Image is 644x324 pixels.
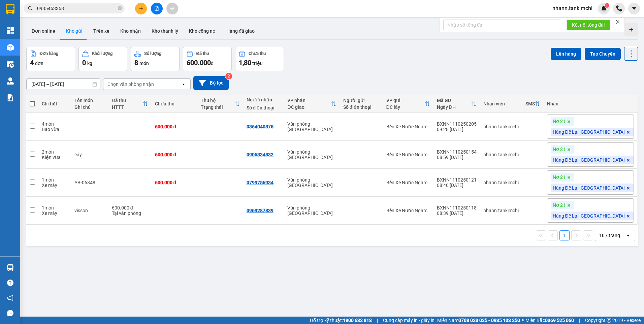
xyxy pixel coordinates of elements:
[61,23,88,39] button: Kho gửi
[112,98,143,103] div: Đã thu
[135,3,147,14] button: plus
[287,104,331,110] div: ĐC giao
[545,318,574,323] strong: 0369 525 060
[553,157,625,163] span: Hàng Để Lại [GEOGRAPHIC_DATA]
[7,61,14,68] img: warehouse-icon
[30,59,34,67] span: 4
[7,295,13,301] span: notification
[585,48,621,60] button: Tạo Chuyến
[115,23,146,39] button: Kho nhận
[386,104,425,110] div: ĐC lấy
[625,233,631,238] svg: open
[343,98,380,103] div: Người gửi
[7,264,14,271] img: warehouse-icon
[247,105,281,110] div: Số điện thoại
[437,155,477,160] div: 08:59 [DATE]
[42,177,68,183] div: 1 món
[108,95,152,113] th: Toggle SortBy
[572,21,605,29] span: Kết nối tổng đài
[42,101,68,106] div: Chi tiết
[193,76,229,90] button: Bộ lọc
[131,47,180,71] button: Số lượng8món
[287,121,336,132] div: Văn phòng [GEOGRAPHIC_DATA]
[437,149,477,155] div: BXNN1110250154
[154,6,159,11] span: file-add
[287,98,331,103] div: VP nhận
[606,3,608,8] span: 1
[599,232,620,239] div: 10 / trang
[139,6,143,11] span: plus
[88,23,115,39] button: Trên xe
[386,124,430,129] div: Bến Xe Nước Ngầm
[197,95,243,113] th: Toggle SortBy
[7,310,13,316] span: message
[7,280,13,286] span: question-circle
[249,51,266,56] div: Chưa thu
[386,208,430,213] div: Bến Xe Nước Ngầm
[553,174,566,180] span: Nơ 21
[26,23,61,39] button: Đơn online
[35,61,43,66] span: đơn
[27,79,100,90] input: Select a date range.
[78,47,127,71] button: Khối lượng0kg
[155,101,194,106] div: Chưa thu
[247,97,281,102] div: Người nhận
[7,94,14,101] img: solution-icon
[437,121,477,127] div: BXNN1110250205
[437,183,477,188] div: 08:40 [DATE]
[437,98,471,103] div: Mã GD
[166,3,178,14] button: aim
[187,59,211,67] span: 600.000
[437,205,477,210] div: BXNN1110250118
[235,47,284,71] button: Chưa thu1,80 triệu
[343,318,372,323] strong: 1900 633 818
[377,317,378,324] span: |
[624,23,638,36] div: Tạo kho hàng mới
[553,185,625,191] span: Hàng Để Lại [GEOGRAPHIC_DATA]
[144,51,161,56] div: Số lượng
[134,59,138,67] span: 8
[443,20,561,30] input: Nhập số tổng đài
[386,180,430,185] div: Bến Xe Nước Ngầm
[42,155,68,160] div: Kiện vừa
[252,61,263,66] span: triệu
[483,152,519,157] div: nhann.tankimchi
[553,146,566,152] span: Nơ 21
[74,98,105,103] div: Tên món
[547,101,634,106] div: Nhãn
[28,6,33,11] span: search
[118,5,122,12] span: close-circle
[433,95,480,113] th: Toggle SortBy
[26,47,75,71] button: Đơn hàng4đơn
[239,59,251,67] span: 1,80
[74,180,105,185] div: AB-06848
[287,149,336,160] div: Văn phòng [GEOGRAPHIC_DATA]
[605,3,609,8] sup: 1
[92,51,112,56] div: Khối lượng
[74,152,105,157] div: cây
[483,208,519,213] div: nhann.tankimchi
[247,208,273,213] div: 0969287839
[151,3,163,14] button: file-add
[74,208,105,213] div: visson
[284,95,340,113] th: Toggle SortBy
[196,51,209,56] div: Đã thu
[287,205,336,216] div: Văn phòng [GEOGRAPHIC_DATA]
[184,23,221,39] button: Kho công nợ
[553,202,566,208] span: Nơ 21
[82,59,86,67] span: 0
[221,23,260,39] button: Hàng đã giao
[615,20,620,24] span: close
[437,317,520,324] span: Miền Nam
[525,101,535,106] div: SMS
[437,127,477,132] div: 09:28 [DATE]
[383,95,433,113] th: Toggle SortBy
[628,3,640,14] button: caret-down
[42,127,68,132] div: Bao vừa
[386,98,425,103] div: VP gửi
[616,5,622,11] img: phone-icon
[6,4,14,14] img: logo-vxr
[553,213,625,219] span: Hàng Để Lại [GEOGRAPHIC_DATA]
[601,5,607,11] img: icon-new-feature
[42,183,68,188] div: Xe máy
